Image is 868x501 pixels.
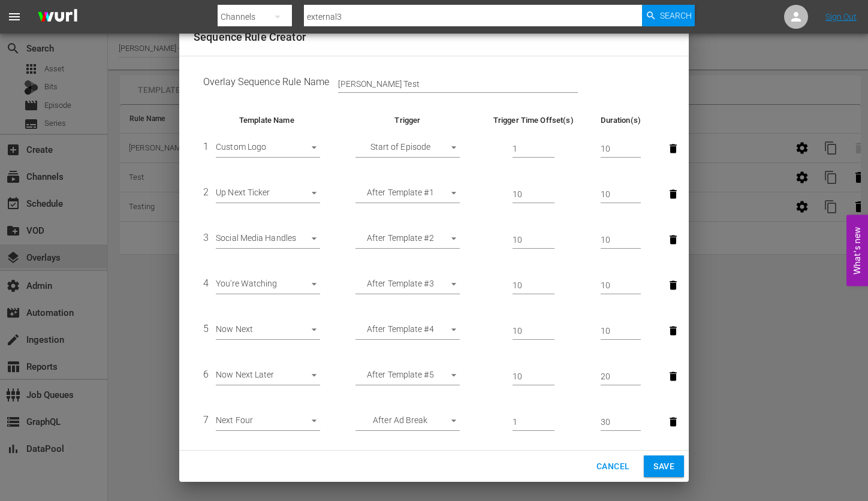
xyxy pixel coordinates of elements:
[355,231,460,249] div: After Template #2
[216,277,320,295] div: You're Watching
[825,12,857,22] a: Sign Out
[7,10,22,24] span: menu
[340,114,475,126] th: Trigger
[216,231,320,249] div: Social Media Handles
[644,455,684,478] button: Save
[846,215,868,286] button: Open Feedback Widget
[216,414,320,431] div: Next Four
[216,322,320,340] div: Now Next
[216,368,320,386] div: Now Next Later
[355,277,460,295] div: After Template #3
[203,277,209,289] span: 4
[194,29,674,46] h2: Sequence Rule Creator
[29,3,86,31] img: ans4CAIJ8jUAAAAAAAAAAAAAAAAAAAAAAAAgQb4GAAAAAAAAAAAAAAAAAAAAAAAAJMjXAAAAAAAAAAAAAAAAAAAAAAAAgAT5G...
[587,455,639,478] button: Cancel
[216,186,320,204] div: Up Next Ticker
[475,114,591,126] th: Trigger Time Offset(s)
[203,186,209,198] span: 2
[355,186,460,204] div: After Template #1
[203,141,209,152] span: 1
[653,459,674,474] span: Save
[216,140,320,158] div: Custom Logo
[591,114,650,126] th: Duration(s)
[194,66,674,103] td: Overlay Sequence Rule Name
[596,459,629,474] span: Cancel
[203,232,209,243] span: 3
[203,414,209,425] span: 7
[355,368,460,386] div: After Template #5
[194,114,340,126] th: Template Name
[355,414,460,431] div: After Ad Break
[203,369,209,380] span: 6
[203,323,209,334] span: 5
[660,5,692,26] span: Search
[355,140,460,158] div: Start of Episode
[355,322,460,340] div: After Template #4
